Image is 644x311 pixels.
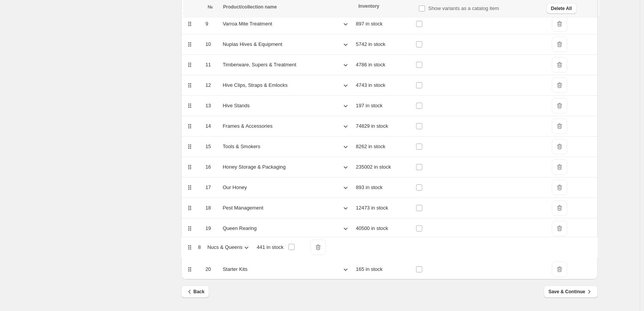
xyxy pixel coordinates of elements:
td: 12473 in stock [354,198,413,218]
td: 5742 in stock [354,34,413,55]
td: 4786 in stock [354,55,413,75]
td: 893 in stock [354,177,413,198]
p: Tools & Smokers [223,143,260,150]
p: Honey Storage & Packaging [223,163,285,171]
span: Save & Continue [548,288,593,296]
button: Back [181,286,209,298]
span: 18 [206,205,211,211]
span: 11 [206,62,211,68]
p: Hive Clips, Straps & Emlocks [223,81,287,89]
td: 8262 in stock [354,137,413,157]
button: Delete All [546,3,577,14]
p: Varroa Mite Treatment [223,20,272,28]
span: 13 [206,103,211,108]
span: 20 [206,266,211,272]
span: 12 [206,82,211,88]
td: 4743 in stock [354,75,413,96]
span: Back [186,288,205,296]
td: 235002 in stock [354,157,413,177]
span: 15 [206,144,211,149]
td: 197 in stock [354,96,413,116]
span: № [208,4,213,10]
p: Nuplas Hives & Equipment [223,41,282,48]
span: 17 [206,184,211,190]
td: 74829 in stock [354,116,413,137]
span: Delete All [551,5,572,12]
span: 9 [206,21,208,27]
p: Timberware, Supers & Treatment [223,61,296,69]
td: 40500 in stock [354,218,413,239]
td: 165 in stock [354,259,413,280]
p: Starter Kits [223,265,247,273]
span: Product/collection name [223,4,277,10]
button: Save & Continue [544,286,597,298]
p: Pest Management [223,204,263,212]
td: 897 in stock [354,14,413,34]
div: Inventory [359,3,414,9]
span: 10 [206,41,211,47]
p: Frames & Accessories [223,122,272,130]
p: Our Honey [223,184,247,191]
span: 16 [206,164,211,170]
span: 14 [206,123,211,129]
span: Show variants as a catalog item [428,5,499,11]
p: Hive Stands [223,102,250,110]
span: 19 [206,225,211,231]
p: Queen Rearing [223,225,256,232]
